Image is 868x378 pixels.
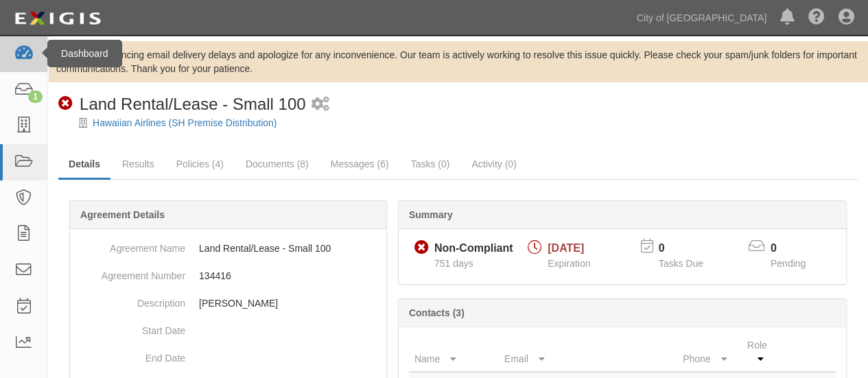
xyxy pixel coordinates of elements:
p: [PERSON_NAME] [199,296,381,310]
th: Email [499,333,677,372]
th: Name [409,333,499,372]
span: Tasks Due [658,258,703,269]
a: Documents (8) [235,150,319,178]
th: Role [742,333,781,372]
dt: Description [75,290,185,310]
a: Tasks (0) [400,150,460,178]
img: logo-5460c22ac91f19d4615b14bd174203de0afe785f0fc80cf4dbbc73dc1793850b.png [10,6,105,31]
i: Non-Compliant [58,97,73,111]
dt: Start Date [75,317,185,338]
a: Results [112,150,165,178]
b: Contacts (3) [409,307,465,318]
b: Agreement Details [80,209,165,220]
a: Hawaiian Airlines (SH Premise Distribution) [93,117,277,128]
div: 1 [28,91,43,103]
dt: Agreement Number [75,262,185,283]
p: 0 [658,241,720,257]
span: [DATE] [548,242,584,254]
div: Non-Compliant [434,241,513,257]
a: Details [58,150,110,180]
a: Policies (4) [166,150,234,178]
span: Pending [771,258,806,269]
dt: Agreement Name [75,235,185,255]
b: Summary [409,209,453,220]
a: Messages (6) [320,150,399,178]
div: We are experiencing email delivery delays and apologize for any inconvenience. Our team is active... [48,48,868,75]
th: Phone [677,333,742,372]
span: Land Rental/Lease - Small 100 [80,95,306,113]
p: 0 [771,241,823,257]
span: Since 08/01/2023 [434,258,473,269]
span: Expiration [548,258,590,269]
i: Non-Compliant [414,241,429,255]
i: Help Center - Complianz [808,10,825,26]
i: 1 scheduled workflow [312,97,329,112]
div: Dashboard [47,40,122,67]
div: Land Rental/Lease - Small 100 [58,93,306,116]
dd: Land Rental/Lease - Small 100 [75,235,381,262]
a: Activity (0) [461,150,526,178]
a: City of [GEOGRAPHIC_DATA] [630,4,773,32]
dt: End Date [75,344,185,365]
dd: 134416 [75,262,381,290]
